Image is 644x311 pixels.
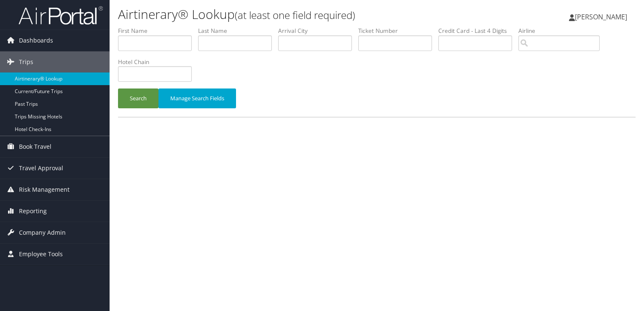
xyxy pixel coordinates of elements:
[118,88,158,108] button: Search
[19,136,51,157] span: Book Travel
[19,222,66,243] span: Company Admin
[235,8,355,22] small: (at least one field required)
[118,27,198,35] label: First Name
[19,30,53,51] span: Dashboards
[118,5,463,23] h1: Airtinerary® Lookup
[19,244,63,265] span: Employee Tools
[518,27,606,35] label: Airline
[19,51,33,72] span: Trips
[438,27,518,35] label: Credit Card - Last 4 Digits
[19,201,47,222] span: Reporting
[158,88,236,108] button: Manage Search Fields
[19,158,63,179] span: Travel Approval
[278,27,358,35] label: Arrival City
[358,27,438,35] label: Ticket Number
[198,27,278,35] label: Last Name
[19,179,70,200] span: Risk Management
[575,12,627,21] span: [PERSON_NAME]
[19,5,103,25] img: airportal-logo.png
[569,4,636,29] a: [PERSON_NAME]
[118,58,198,66] label: Hotel Chain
